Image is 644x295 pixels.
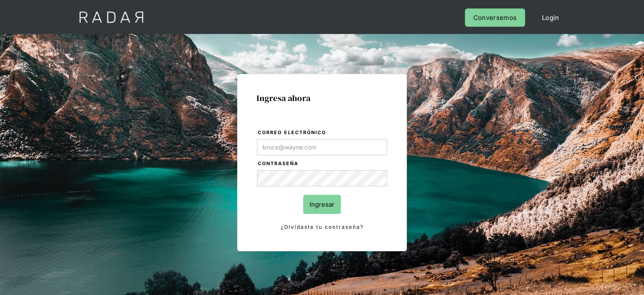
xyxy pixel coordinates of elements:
form: Login Form [257,128,387,232]
input: Ingresar [303,195,341,214]
a: Conversemos [465,8,525,27]
label: Correo electrónico [258,129,387,137]
input: bruce@wayne.com [257,139,387,155]
a: Login [533,8,568,27]
label: Contraseña [258,160,387,168]
h1: Ingresa ahora [257,93,387,103]
a: ¿Olvidaste tu contraseña? [257,222,387,232]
